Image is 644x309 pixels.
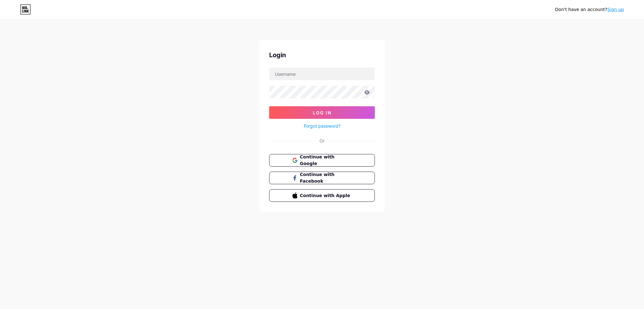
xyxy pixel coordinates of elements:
div: Login [269,50,375,60]
button: Continue with Google [269,154,375,167]
span: Continue with Apple [300,192,352,199]
div: Don't have an account? [555,6,624,13]
a: Sign up [607,7,624,12]
span: Continue with Google [300,154,352,167]
span: Continue with Facebook [300,171,352,185]
button: Log In [269,106,375,119]
button: Continue with Facebook [269,172,375,184]
a: Forgot password? [304,123,341,129]
button: Continue with Apple [269,189,375,202]
input: Username [269,68,375,80]
div: Or [319,137,325,144]
span: Log In [313,110,331,115]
